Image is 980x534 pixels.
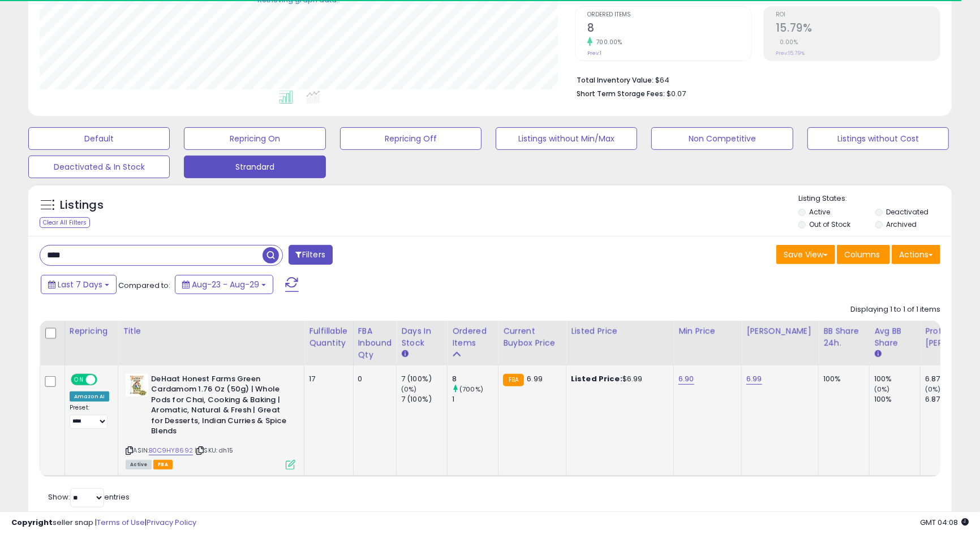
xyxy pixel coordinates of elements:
[153,460,173,470] span: FBA
[776,38,798,46] small: 0.00%
[401,374,447,384] div: 7 (100%)
[358,374,388,384] div: 0
[340,127,482,150] button: Repricing Off
[41,275,117,294] button: Last 7 Days
[874,325,915,349] div: Avg BB Share
[175,275,273,294] button: Aug-23 - Aug-29
[123,325,299,337] div: Title
[11,518,196,528] div: seller snap | |
[40,217,90,228] div: Clear All Filters
[496,127,637,150] button: Listings without Min/Max
[11,517,53,528] strong: Copyright
[184,156,325,178] button: Strandard
[60,197,104,213] h5: Listings
[452,374,498,384] div: 8
[571,325,669,337] div: Listed Price
[309,325,348,349] div: Fulfillable Quantity
[184,127,325,150] button: Repricing On
[577,72,932,86] li: $64
[358,325,392,361] div: FBA inbound Qty
[452,325,493,349] div: Ordered Items
[28,156,170,178] button: Deactivated & In Stock
[126,460,152,470] span: All listings currently available for purchase on Amazon
[126,374,295,468] div: ASIN:
[892,245,940,264] button: Actions
[678,373,694,385] a: 6.90
[874,349,881,359] small: Avg BB Share.
[776,50,805,57] small: Prev: 15.79%
[289,245,333,265] button: Filters
[28,127,170,150] button: Default
[587,21,751,37] h2: 8
[587,12,751,18] span: Ordered Items
[850,304,940,315] div: Displaying 1 to 1 of 1 items
[823,374,861,384] div: 100%
[874,374,920,384] div: 100%
[798,193,952,204] p: Listing States:
[746,325,814,337] div: [PERSON_NAME]
[503,374,524,386] small: FBA
[746,373,762,385] a: 6.99
[70,404,109,429] div: Preset:
[149,446,193,455] a: B0C9HY8692
[776,21,940,37] h2: 15.79%
[807,127,949,150] button: Listings without Cost
[886,219,917,229] label: Archived
[195,446,233,455] span: | SKU: dh15
[97,517,145,528] a: Terms of Use
[58,279,102,290] span: Last 7 Days
[48,492,130,502] span: Show: entries
[401,349,408,359] small: Days In Stock.
[571,374,665,384] div: $6.99
[459,385,483,394] small: (700%)
[809,219,850,229] label: Out of Stock
[809,207,830,217] label: Active
[837,245,890,264] button: Columns
[401,325,442,349] div: Days In Stock
[401,385,417,394] small: (0%)
[126,374,148,397] img: 41TEj6ngCQL._SL40_.jpg
[70,325,113,337] div: Repricing
[452,394,498,404] div: 1
[72,374,86,384] span: ON
[118,280,170,291] span: Compared to:
[70,391,109,402] div: Amazon AI
[776,245,835,264] button: Save View
[592,38,622,46] small: 700.00%
[587,50,601,57] small: Prev: 1
[651,127,793,150] button: Non Competitive
[678,325,737,337] div: Min Price
[874,394,920,404] div: 100%
[147,517,196,528] a: Privacy Policy
[571,373,622,384] b: Listed Price:
[844,249,880,260] span: Columns
[192,279,259,290] span: Aug-23 - Aug-29
[667,88,686,99] span: $0.07
[309,374,344,384] div: 17
[503,325,561,349] div: Current Buybox Price
[920,517,969,528] span: 2025-09-6 04:08 GMT
[925,385,941,394] small: (0%)
[577,75,654,85] b: Total Inventory Value:
[401,394,447,404] div: 7 (100%)
[776,12,940,18] span: ROI
[577,89,665,98] b: Short Term Storage Fees:
[527,373,543,384] span: 6.99
[151,374,289,440] b: DeHaat Honest Farms Green Cardamom 1.76 Oz (50g) | Whole Pods for Chai, Cooking & Baking | Aromat...
[874,385,890,394] small: (0%)
[96,374,114,384] span: OFF
[886,207,929,217] label: Deactivated
[823,325,865,349] div: BB Share 24h.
